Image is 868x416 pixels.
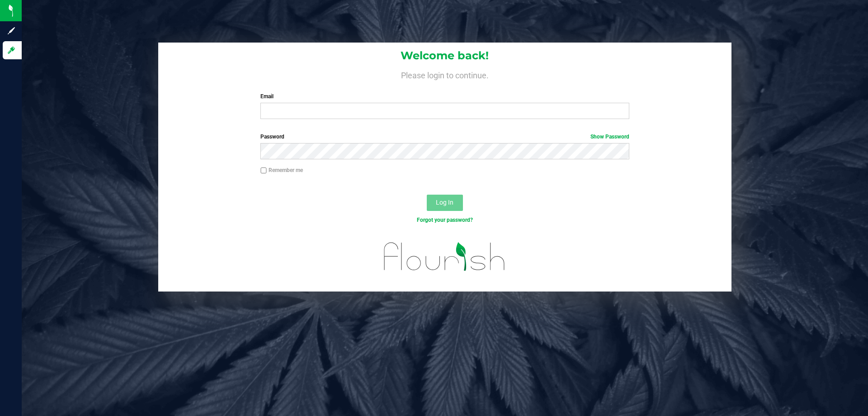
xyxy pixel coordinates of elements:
[260,92,629,100] label: Email
[158,69,731,80] h4: Please login to continue.
[427,195,463,211] button: Log In
[7,26,16,35] inline-svg: Sign up
[260,134,284,140] span: Password
[260,166,303,174] label: Remember me
[436,199,453,206] span: Log In
[417,217,473,223] a: Forgot your password?
[260,167,267,174] input: Remember me
[7,46,16,55] inline-svg: Log in
[158,50,731,62] h1: Welcome back!
[590,134,629,140] a: Show Password
[373,234,516,280] img: flourish_logo.svg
